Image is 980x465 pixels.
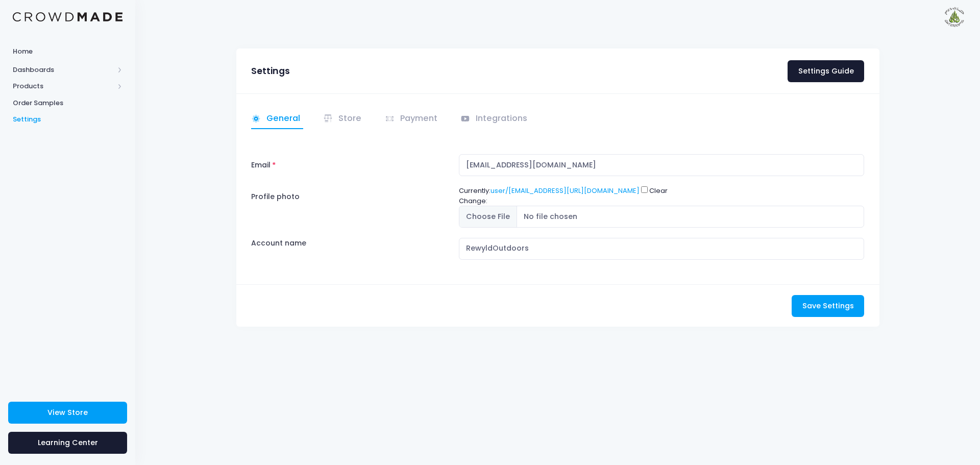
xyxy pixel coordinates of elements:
[460,109,531,129] a: Integrations
[246,186,454,228] label: Profile photo
[649,186,668,196] label: Clear
[251,238,306,249] label: Account name
[792,295,864,317] button: Save Settings
[323,109,365,129] a: Store
[8,402,127,424] a: View Store
[13,81,114,91] span: Products
[788,60,864,82] a: Settings Guide
[246,154,454,176] label: Email
[944,7,965,27] img: User
[13,12,122,22] img: Logo
[251,66,290,77] h3: Settings
[8,432,127,454] a: Learning Center
[251,109,304,129] a: General
[454,186,869,228] div: Currently: Change:
[385,109,441,129] a: Payment
[802,301,854,311] span: Save Settings
[38,437,98,448] span: Learning Center
[13,46,122,57] span: Home
[491,186,640,195] a: user/[EMAIL_ADDRESS][URL][DOMAIN_NAME]
[13,114,122,125] span: Settings
[13,98,122,108] span: Order Samples
[13,65,114,75] span: Dashboards
[47,407,88,418] span: View Store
